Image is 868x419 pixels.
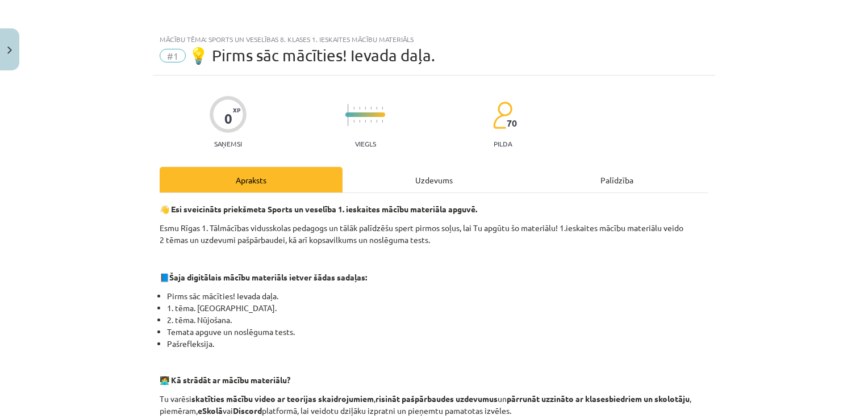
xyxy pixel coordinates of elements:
strong: skatīties mācību video ar teorijas skaidrojumiem [191,393,374,404]
strong: pārrunāt uzzināto ar klasesbiedriem un skolotāju [507,393,690,404]
img: icon-short-line-57e1e144782c952c97e751825c79c345078a6d821885a25fce030b3d8c18986b.svg [376,107,377,110]
strong: eSkolā [198,405,223,416]
img: icon-short-line-57e1e144782c952c97e751825c79c345078a6d821885a25fce030b3d8c18986b.svg [365,107,366,110]
p: Tu varēsi , un , piemēram, vai platformā, lai veidotu dziļāku izpratni un pieņemtu pamatotas izvē... [160,393,708,417]
li: 2. tēma. Nūjošana. [167,314,708,326]
p: pilda [494,140,512,148]
div: Apraksts [160,167,343,192]
span: #1 [160,49,186,62]
li: Temata apguve un noslēguma tests. [167,326,708,338]
strong: 👋 Esi sveicināts priekšmeta Sports un veselība 1. ieskaites mācību materiāla apguvē. [160,204,477,214]
p: Viegls [355,140,376,148]
img: icon-short-line-57e1e144782c952c97e751825c79c345078a6d821885a25fce030b3d8c18986b.svg [365,120,366,123]
strong: Discord [233,405,262,416]
li: Pirms sāc mācīties! Ievada daļa. [167,290,708,302]
div: Uzdevums [343,167,525,192]
span: 70 [507,118,517,128]
p: 📘 [160,271,708,283]
div: Palīdzība [525,167,708,192]
div: Mācību tēma: Sports un veselības 8. klases 1. ieskaites mācību materiāls [160,35,708,43]
img: icon-long-line-d9ea69661e0d244f92f715978eff75569469978d946b2353a9bb055b3ed8787d.svg [348,104,349,126]
img: icon-close-lesson-0947bae3869378f0d4975bcd49f059093ad1ed9edebbc8119c70593378902aed.svg [7,47,12,54]
li: 1. tēma. [GEOGRAPHIC_DATA]. [167,302,708,314]
div: 0 [224,111,232,127]
li: Pašrefleksija. [167,338,708,350]
img: icon-short-line-57e1e144782c952c97e751825c79c345078a6d821885a25fce030b3d8c18986b.svg [370,120,372,123]
img: icon-short-line-57e1e144782c952c97e751825c79c345078a6d821885a25fce030b3d8c18986b.svg [382,107,383,110]
img: icon-short-line-57e1e144782c952c97e751825c79c345078a6d821885a25fce030b3d8c18986b.svg [382,120,383,123]
img: icon-short-line-57e1e144782c952c97e751825c79c345078a6d821885a25fce030b3d8c18986b.svg [376,120,377,123]
img: icon-short-line-57e1e144782c952c97e751825c79c345078a6d821885a25fce030b3d8c18986b.svg [359,107,360,110]
span: 💡 Pirms sāc mācīties! Ievada daļa. [189,46,435,65]
strong: Šaja digitālais mācību materiāls ietver šādas sadaļas: [169,272,367,282]
img: icon-short-line-57e1e144782c952c97e751825c79c345078a6d821885a25fce030b3d8c18986b.svg [359,120,360,123]
strong: risināt pašpārbaudes uzdevumus [375,393,498,404]
img: icon-short-line-57e1e144782c952c97e751825c79c345078a6d821885a25fce030b3d8c18986b.svg [353,120,354,123]
p: Esmu Rīgas 1. Tālmācības vidusskolas pedagogs un tālāk palīdzēšu spert pirmos soļus, lai Tu apgūt... [160,222,708,246]
img: students-c634bb4e5e11cddfef0936a35e636f08e4e9abd3cc4e673bd6f9a4125e45ecb1.svg [493,101,512,129]
strong: 🧑‍💻 Kā strādāt ar mācību materiālu? [160,375,290,385]
img: icon-short-line-57e1e144782c952c97e751825c79c345078a6d821885a25fce030b3d8c18986b.svg [370,107,372,110]
img: icon-short-line-57e1e144782c952c97e751825c79c345078a6d821885a25fce030b3d8c18986b.svg [353,107,354,110]
span: XP [233,107,240,113]
p: Saņemsi [210,140,247,148]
